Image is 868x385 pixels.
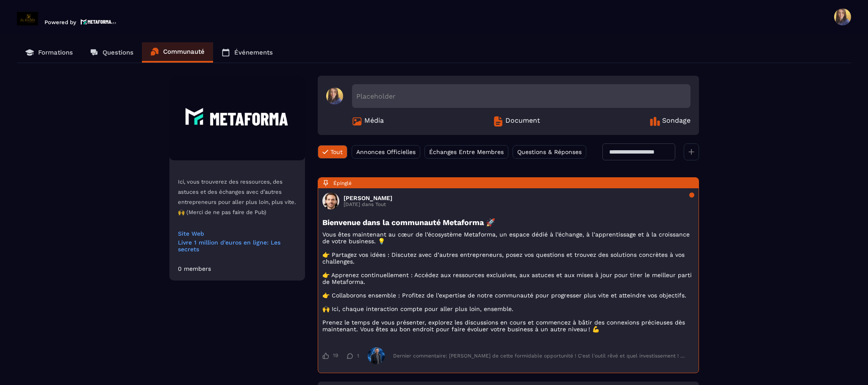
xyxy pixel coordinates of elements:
img: logo [80,18,116,25]
a: Site Web [178,230,297,237]
p: Communauté [163,48,205,55]
p: Formations [38,49,73,56]
span: Échanges Entre Membres [429,148,504,155]
img: logo-branding [17,12,38,25]
a: Événements [213,42,281,63]
a: Communauté [142,42,213,63]
span: Annonces Officielles [356,148,416,155]
a: Formations [17,42,81,63]
p: [DATE] dans Tout [344,201,392,207]
span: 1 [357,353,359,359]
div: Dernier commentaire: [PERSON_NAME] de cette formidable opportunité ! C'est l'outil rêvé et quel i... [393,353,686,359]
p: Questions [103,49,133,56]
h3: [PERSON_NAME] [344,195,392,201]
span: Sondage [662,116,691,126]
div: 0 members [178,265,211,272]
div: Placeholder [352,84,691,108]
a: Questions [81,42,142,63]
p: Vous êtes maintenant au cœur de l’écosystème Metaforma, un espace dédié à l’échange, à l’apprenti... [322,231,694,333]
p: Ici, vous trouverez des ressources, des astuces et des échanges avec d’autres entrepreneurs pour ... [178,177,297,217]
span: Média [364,116,384,126]
img: Community background [169,76,305,160]
span: Épinglé [333,180,352,186]
span: Document [505,116,540,126]
span: Questions & Réponses [517,148,582,155]
span: Tout [330,148,343,155]
p: Événements [234,49,273,56]
a: Livre 1 million d'euros en ligne: Les secrets [178,239,297,253]
p: Powered by [44,19,76,25]
span: 19 [333,352,338,359]
h3: Bienvenue dans la communauté Metaforma 🚀 [322,218,694,227]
